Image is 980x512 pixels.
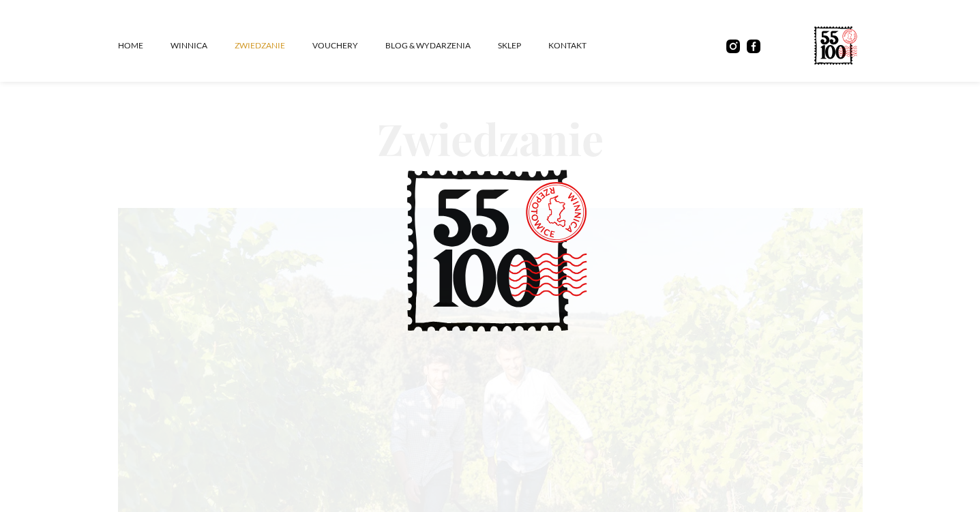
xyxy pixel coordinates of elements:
a: Blog & Wydarzenia [385,25,498,66]
a: vouchery [312,25,385,66]
a: SKLEP [498,25,548,66]
a: ZWIEDZANIE [235,25,312,66]
a: winnica [170,25,235,66]
a: kontakt [548,25,614,66]
a: Home [118,25,170,66]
